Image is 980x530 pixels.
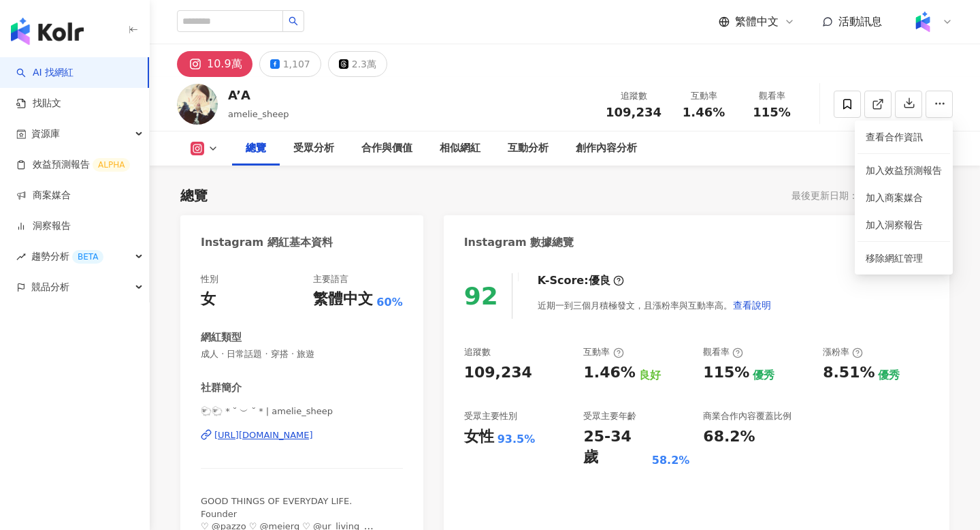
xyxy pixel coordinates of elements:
div: 網紅類型 [201,330,242,345]
div: 115% [703,362,749,384]
button: 2.3萬 [328,51,387,77]
div: 互動率 [678,89,730,103]
a: 洞察報告 [16,219,71,233]
div: 1.46% [583,362,635,384]
div: 良好 [639,368,661,383]
span: 🐑🐑 * ˘ ︶ ˘ * | amelie_sheep [201,405,403,418]
div: 女性 [464,426,494,448]
div: Instagram 網紅基本資料 [201,235,333,250]
div: 近三個月 [905,138,953,159]
span: 1.46% [683,106,725,119]
div: 追蹤數 [606,89,661,103]
a: 商案媒合 [16,189,71,202]
div: 互動分析 [508,140,549,157]
span: 成人 · 日常話題 · 穿搭 · 旅遊 [201,348,403,360]
span: 活動訊息 [838,15,882,28]
a: 效益預測報告ALPHA [16,158,130,172]
span: rise [16,252,26,262]
button: 查看說明 [732,292,772,319]
div: 近三個月 [902,187,949,204]
img: Kolr%20app%20icon%20%281%29.png [910,9,936,35]
span: 繁體中文 [735,14,779,29]
div: 繁體中文 [313,289,373,310]
div: 商業合作內容覆蓋比例 [703,410,791,422]
div: 68.2% [703,426,755,448]
div: 社群簡介 [201,381,242,395]
a: [URL][DOMAIN_NAME] [201,429,403,441]
div: 109,234 [464,362,532,384]
button: 10.9萬 [177,51,252,77]
div: 性別 [201,273,218,285]
img: logo [11,18,84,45]
div: 25-34 歲 [583,426,648,469]
div: 58.2% [652,453,690,468]
div: 相似網紅 [440,140,480,157]
div: 總覽 [246,140,266,157]
div: 漲粉率 [823,346,863,358]
div: A’A [228,87,289,104]
div: 優秀 [753,368,774,383]
div: [URL][DOMAIN_NAME] [214,429,313,441]
button: 1,107 [259,51,321,77]
div: 互動率 [583,346,623,358]
div: 觀看率 [746,89,798,103]
div: 1,107 [283,54,310,74]
div: 最後更新日期：[DATE] [791,190,890,201]
div: 總覽 [180,186,208,205]
div: Instagram 數據總覽 [464,235,574,250]
div: BETA [72,250,103,264]
div: 追蹤數 [464,346,491,358]
div: 合作與價值 [361,140,412,157]
span: 趨勢分析 [31,241,103,272]
div: 創作內容分析 [576,140,637,157]
div: 2.3萬 [352,54,376,74]
div: 8.51% [823,362,875,384]
div: 優良 [589,273,610,288]
span: search [289,16,298,26]
span: 競品分析 [31,272,69,302]
div: 受眾主要性別 [464,410,517,422]
span: 60% [376,295,402,310]
div: 受眾分析 [293,140,334,157]
div: 優秀 [878,368,900,383]
span: 109,234 [606,105,661,119]
div: 主要語言 [313,273,348,285]
div: 女 [201,289,216,310]
div: 受眾主要年齡 [583,410,636,422]
a: 找貼文 [16,97,61,110]
div: K-Score : [538,273,624,288]
a: searchAI 找網紅 [16,66,73,80]
div: 92 [464,282,498,310]
div: 觀看率 [703,346,743,358]
span: 資源庫 [31,119,60,149]
span: amelie_sheep [228,109,289,119]
div: 近期一到三個月積極發文，且漲粉率與互動率高。 [538,292,772,319]
span: 115% [753,106,791,119]
div: 10.9萬 [207,54,242,74]
span: 查看說明 [733,300,771,311]
div: 93.5% [497,432,536,447]
img: KOL Avatar [177,84,218,125]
